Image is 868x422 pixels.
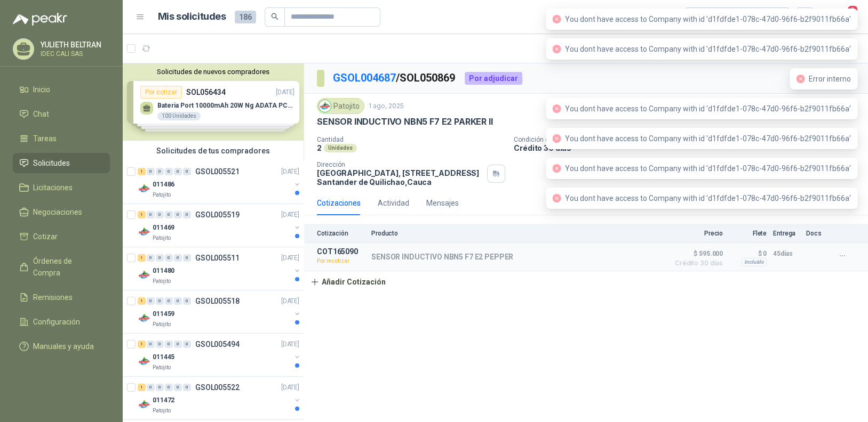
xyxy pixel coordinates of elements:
[465,72,522,85] div: Por adjudicar
[33,157,70,169] span: Solicitudes
[317,247,365,256] p: COT165090
[33,133,57,144] span: Tareas
[165,297,173,305] div: 0
[153,320,171,329] p: Patojito
[13,336,110,356] a: Manuales y ayuda
[183,254,191,262] div: 0
[153,180,174,190] p: 011486
[33,182,73,193] span: Licitaciones
[552,164,561,173] span: close-circle
[138,211,146,218] div: 1
[195,384,240,391] p: GSOL005522
[13,202,110,222] a: Negociaciones
[165,211,173,218] div: 0
[809,75,851,83] span: Error interno
[317,136,505,143] p: Cantidad
[153,277,171,286] p: Patojito
[13,312,110,332] a: Configuración
[123,141,304,161] div: Solicitudes de tus compradores
[565,15,851,23] span: You dont have access to Company with id 'd1fdfde1-078c-47d0-96f6-b2f9011fb66a'
[281,210,299,220] p: [DATE]
[153,191,171,199] p: Patojito
[156,340,164,348] div: 0
[138,338,301,372] a: 1 0 0 0 0 0 GSOL005494[DATE] Company Logo011445Patojito
[183,211,191,218] div: 0
[156,211,164,218] div: 0
[317,98,364,114] div: Patojito
[317,168,483,186] p: [GEOGRAPHIC_DATA], [STREET_ADDRESS] Santander de Quilichao , Cauca
[670,247,723,260] span: $ 595.000
[271,13,278,20] span: search
[33,255,100,279] span: Órdenes de Compra
[13,128,110,149] a: Tareas
[174,340,182,348] div: 0
[183,384,191,391] div: 0
[552,15,561,23] span: close-circle
[333,71,396,84] a: GSOL004687
[165,254,173,262] div: 0
[153,266,174,276] p: 011480
[165,340,173,348] div: 0
[153,363,171,372] p: Patojito
[158,9,226,25] h1: Mis solicitudes
[670,230,723,237] p: Precio
[281,383,299,393] p: [DATE]
[41,51,107,57] p: IDEC CALI SAS
[153,309,174,319] p: 011459
[156,297,164,305] div: 0
[174,297,182,305] div: 0
[13,104,110,124] a: Chat
[195,254,240,262] p: GSOL005511
[41,41,107,48] p: YULIETH BELTRAN
[138,295,301,329] a: 1 0 0 0 0 0 GSOL005518[DATE] Company Logo011459Patojito
[174,211,182,218] div: 0
[729,247,767,260] p: $ 0
[174,254,182,262] div: 0
[317,230,365,237] p: Cotización
[147,384,155,391] div: 0
[514,136,864,143] p: Condición de pago
[147,340,155,348] div: 0
[33,316,80,328] span: Configuración
[565,134,851,143] span: You dont have access to Company with id 'd1fdfde1-078c-47d0-96f6-b2f9011fb66a'
[317,116,492,127] p: SENSOR INDUCTIVO NBN5 F7 E2 PARKER II
[147,211,155,218] div: 0
[514,143,864,152] p: Crédito 30 días
[552,134,561,143] span: close-circle
[138,269,150,281] img: Company Logo
[183,340,191,348] div: 0
[796,75,805,83] span: close-circle
[138,165,301,199] a: 1 0 0 0 0 0 GSOL005521[DATE] Company Logo011486Patojito
[426,197,459,209] div: Mensajes
[147,168,155,175] div: 0
[153,407,171,415] p: Patojito
[235,11,256,23] span: 186
[156,384,164,391] div: 0
[317,256,365,266] p: Por recotizar
[13,177,110,198] a: Licitaciones
[33,206,82,218] span: Negociaciones
[13,153,110,173] a: Solicitudes
[153,234,171,242] p: Patojito
[195,211,240,218] p: GSOL005519
[836,7,855,27] button: 2
[138,398,150,411] img: Company Logo
[138,225,150,238] img: Company Logo
[174,168,182,175] div: 0
[156,168,164,175] div: 0
[123,63,304,141] div: Solicitudes de nuevos compradoresPor cotizarSOL056434[DATE] Bateria Port 10000mAh 20W Ng ADATA PC...
[195,297,240,305] p: GSOL005518
[33,340,94,352] span: Manuales y ayuda
[127,68,299,76] button: Solicitudes de nuevos compradores
[183,297,191,305] div: 0
[317,197,361,209] div: Cotizaciones
[281,253,299,263] p: [DATE]
[565,45,851,53] span: You dont have access to Company with id 'd1fdfde1-078c-47d0-96f6-b2f9011fb66a'
[378,197,409,209] div: Actividad
[195,340,240,348] p: GSOL005494
[138,182,150,195] img: Company Logo
[565,104,851,113] span: You dont have access to Company with id 'd1fdfde1-078c-47d0-96f6-b2f9011fb66a'
[371,253,513,261] p: SENSOR INDUCTIVO NBN5 F7 E2 PEPPER
[153,395,174,405] p: 011472
[153,223,174,233] p: 011469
